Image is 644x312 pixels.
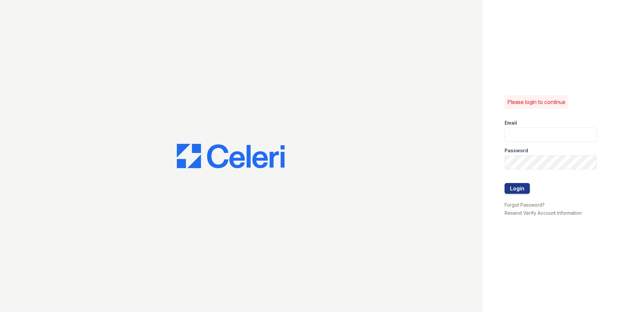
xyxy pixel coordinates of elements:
label: Password [505,147,528,154]
p: Please login to continue [507,98,566,106]
img: CE_Logo_Blue-a8612792a0a2168367f1c8372b55b34899dd931a85d93a1a3d3e32e68fde9ad4.png [177,144,285,168]
label: Email [505,120,517,126]
button: Login [505,183,530,194]
a: Resend Verify Account Information [505,210,582,216]
a: Forgot Password? [505,202,545,208]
